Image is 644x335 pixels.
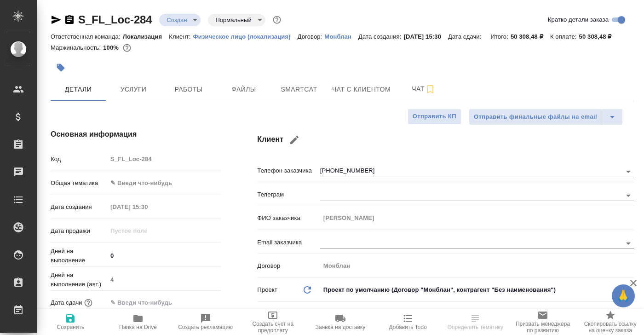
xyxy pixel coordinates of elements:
[515,321,571,334] span: Призвать менеджера по развитию
[389,324,426,330] span: Добавить Todo
[107,200,188,214] input: Пустое поле
[413,111,456,122] span: Отправить КП
[51,14,62,25] button: Скопировать ссылку для ЯМессенджера
[245,321,301,334] span: Создать счет на предоплату
[107,296,188,309] input: ✎ Введи что-нибудь
[37,309,104,335] button: Сохранить
[320,259,634,272] input: Пустое поле
[403,33,448,40] p: [DATE] 15:30
[612,284,635,307] button: 🙏
[107,175,220,191] div: ✎ Введи что-нибудь
[271,14,283,26] button: Доп статусы указывают на важность/срочность заказа
[324,33,358,40] p: Монблан
[121,42,133,54] button: 0.00 RUB;
[548,15,609,24] span: Кратко детали заказа
[51,155,107,164] p: Код
[316,324,365,330] span: Заявка на доставку
[442,309,509,335] button: Определить тематику
[51,247,107,265] p: Дней на выполнение
[402,83,446,95] span: Чат
[448,324,503,330] span: Определить тематику
[51,58,71,78] button: Добавить тэг
[103,44,121,51] p: 100%
[123,33,169,40] p: Локализация
[358,33,403,40] p: Дата создания:
[107,249,220,262] input: ✎ Введи что-нибудь
[78,13,152,26] a: S_FL_Loc-284
[222,84,266,95] span: Файлы
[104,309,172,335] button: Папка на Drive
[622,165,635,178] button: Open
[107,273,220,286] input: Пустое поле
[622,237,635,250] button: Open
[469,109,602,125] button: Отправить финальные файлы на email
[239,309,307,335] button: Создать счет на предоплату
[307,309,374,335] button: Заявка на доставку
[509,309,577,335] button: Призвать менеджера по развитию
[579,33,619,40] p: 50 308,48 ₽
[164,16,190,24] button: Создан
[193,33,298,40] p: Физическое лицо (локализация)
[51,202,107,212] p: Дата создания
[208,14,265,26] div: Создан
[622,189,635,202] button: Open
[107,152,220,166] input: Пустое поле
[257,238,320,247] p: Email заказчика
[172,309,239,335] button: Создать рекламацию
[320,211,634,225] input: Пустое поле
[332,84,391,95] span: Чат с клиентом
[257,166,320,175] p: Телефон заказчика
[159,14,201,26] div: Создан
[57,324,85,330] span: Сохранить
[119,324,157,330] span: Папка на Drive
[51,298,82,307] p: Дата сдачи
[490,33,510,40] p: Итого:
[82,297,94,309] button: Если добавить услуги и заполнить их объемом, то дата рассчитается автоматически
[51,44,103,51] p: Маржинальность:
[167,84,211,95] span: Работы
[107,224,188,237] input: Пустое поле
[51,179,107,188] p: Общая тематика
[576,309,644,335] button: Скопировать ссылку на оценку заказа
[257,129,634,151] h4: Клиент
[257,261,320,271] p: Договор
[320,282,634,298] div: Проект по умолчанию (Договор "Монблан", контрагент "Без наименования")
[257,285,277,295] p: Проект
[51,271,107,289] p: Дней на выполнение (авт.)
[257,190,320,199] p: Телеграм
[474,112,597,122] span: Отправить финальные файлы на email
[615,286,631,306] span: 🙏
[550,33,579,40] p: К оплате:
[374,309,442,335] button: Добавить Todo
[298,33,325,40] p: Договор:
[257,214,320,223] p: ФИО заказчика
[51,226,107,236] p: Дата продажи
[582,321,638,334] span: Скопировать ссылку на оценку заказа
[425,84,436,95] svg: Подписаться
[511,33,550,40] p: 50 308,48 ₽
[169,33,193,40] p: Клиент:
[408,109,461,125] button: Отправить КП
[51,33,123,40] p: Ответственная команда:
[448,33,483,40] p: Дата сдачи:
[277,84,321,95] span: Smartcat
[324,32,358,40] a: Монблан
[110,179,209,188] div: ✎ Введи что-нибудь
[64,14,75,25] button: Скопировать ссылку
[51,129,220,140] h4: Основная информация
[56,84,100,95] span: Детали
[178,324,233,330] span: Создать рекламацию
[469,109,623,125] div: split button
[111,84,155,95] span: Услуги
[213,16,254,24] button: Нормальный
[193,32,298,40] a: Физическое лицо (локализация)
